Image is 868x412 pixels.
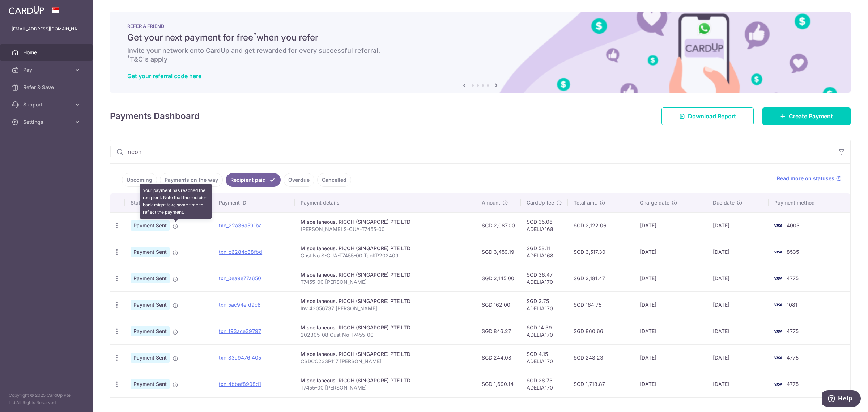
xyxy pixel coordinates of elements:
[160,173,223,187] a: Payments on the way
[301,245,470,252] div: Miscellaneous. RICOH (SINGAPORE) PTE LTD
[787,222,800,228] span: 4003
[219,328,261,334] a: txn_f93ace39797
[476,291,521,318] td: SGD 162.00
[476,265,521,291] td: SGD 2,145.00
[688,112,736,121] span: Download Report
[707,344,769,371] td: [DATE]
[762,107,851,125] a: Create Payment
[131,273,170,283] span: Payment Sent
[634,239,707,265] td: [DATE]
[122,173,157,187] a: Upcoming
[219,381,261,387] a: txn_4bbaf8908d1
[713,199,735,206] span: Due date
[301,358,470,365] p: CSDCC23SP117 [PERSON_NAME]
[661,107,754,125] a: Download Report
[476,318,521,344] td: SGD 846.27
[787,249,799,255] span: 8535
[787,354,799,361] span: 4775
[301,384,470,391] p: T7455-00 [PERSON_NAME]
[131,379,170,389] span: Payment Sent
[787,302,797,308] span: 1081
[521,371,568,397] td: SGD 28.73 ADELIA170
[219,302,261,308] a: txn_5ac94efd9c8
[568,318,634,344] td: SGD 860.66
[634,291,707,318] td: [DATE]
[771,274,785,283] img: Bank Card
[787,275,799,281] span: 4775
[521,318,568,344] td: SGD 14.39 ADELIA170
[707,239,769,265] td: [DATE]
[295,193,476,212] th: Payment details
[284,173,314,187] a: Overdue
[771,353,785,362] img: Bank Card
[23,49,71,56] span: Home
[23,66,71,73] span: Pay
[110,110,200,123] h4: Payments Dashboard
[769,193,850,212] th: Payment method
[771,248,785,256] img: Bank Card
[301,252,470,259] p: Cust No S-CUA-T7455-00 TanKP202409
[317,173,351,187] a: Cancelled
[219,222,262,228] a: txn_22a36a591ba
[301,350,470,358] div: Miscellaneous. RICOH (SINGAPORE) PTE LTD
[131,326,170,336] span: Payment Sent
[707,212,769,239] td: [DATE]
[127,46,833,64] h6: Invite your network onto CardUp and get rewarded for every successful referral. T&C's apply
[476,212,521,239] td: SGD 2,087.00
[110,140,833,163] input: Search by recipient name, payment id or reference
[301,324,470,331] div: Miscellaneous. RICOH (SINGAPORE) PTE LTD
[777,175,842,182] a: Read more on statuses
[213,193,295,212] th: Payment ID
[787,381,799,387] span: 4775
[634,265,707,291] td: [DATE]
[789,112,833,121] span: Create Payment
[707,318,769,344] td: [DATE]
[634,212,707,239] td: [DATE]
[301,271,470,278] div: Miscellaneous. RICOH (SINGAPORE) PTE LTD
[521,212,568,239] td: SGD 35.06 ADELIA168
[219,249,262,255] a: txn_c6284c88fbd
[131,220,170,231] span: Payment Sent
[301,377,470,384] div: Miscellaneous. RICOH (SINGAPORE) PTE LTD
[110,12,851,93] img: RAF banner
[219,354,261,361] a: txn_83a9476f405
[822,390,861,408] iframe: Opens a widget where you can find more information
[127,23,833,29] p: REFER A FRIEND
[9,6,44,14] img: CardUp
[521,265,568,291] td: SGD 36.47 ADELIA170
[568,265,634,291] td: SGD 2,181.47
[568,239,634,265] td: SGD 3,517.30
[771,327,785,336] img: Bank Card
[23,101,71,108] span: Support
[568,371,634,397] td: SGD 1,718.87
[568,291,634,318] td: SGD 164.75
[301,218,470,226] div: Miscellaneous. RICOH (SINGAPORE) PTE LTD
[634,318,707,344] td: [DATE]
[131,353,170,363] span: Payment Sent
[23,118,71,126] span: Settings
[707,265,769,291] td: [DATE]
[521,239,568,265] td: SGD 58.11 ADELIA168
[127,72,201,80] a: Get your referral code here
[131,300,170,310] span: Payment Sent
[640,199,669,206] span: Charge date
[127,32,833,43] h5: Get your next payment for free when you refer
[12,25,81,33] p: [EMAIL_ADDRESS][DOMAIN_NAME]
[707,371,769,397] td: [DATE]
[131,247,170,257] span: Payment Sent
[476,344,521,371] td: SGD 244.08
[771,221,785,230] img: Bank Card
[527,199,554,206] span: CardUp fee
[301,278,470,286] p: T7455-00 [PERSON_NAME]
[521,291,568,318] td: SGD 2.75 ADELIA170
[521,344,568,371] td: SGD 4.15 ADELIA170
[771,300,785,309] img: Bank Card
[634,344,707,371] td: [DATE]
[301,226,470,233] p: [PERSON_NAME] S-CUA-T7455-00
[574,199,597,206] span: Total amt.
[301,305,470,312] p: Inv 43056737 [PERSON_NAME]
[707,291,769,318] td: [DATE]
[301,298,470,305] div: Miscellaneous. RICOH (SINGAPORE) PTE LTD
[777,175,834,182] span: Read more on statuses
